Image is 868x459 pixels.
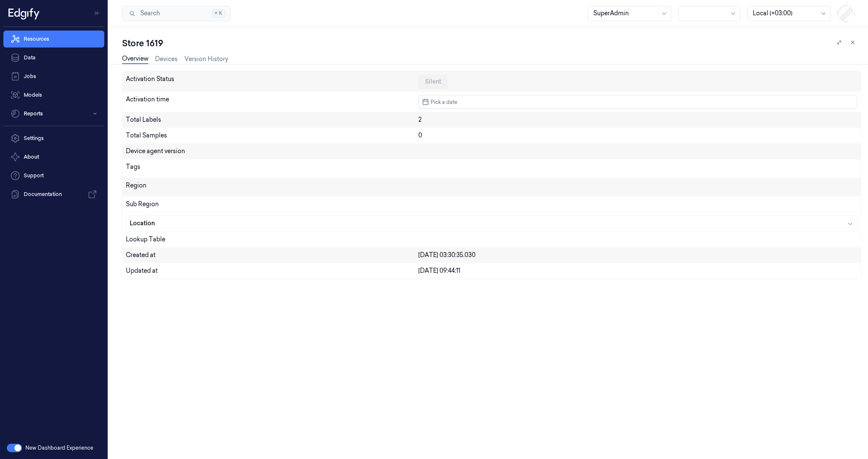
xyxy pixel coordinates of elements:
[91,6,104,20] button: Toggle Navigation
[126,266,418,275] div: Updated at
[418,251,857,260] div: [DATE] 03:30:35.030
[3,186,104,203] a: Documentation
[130,219,419,228] div: Location
[3,167,104,184] a: Support
[126,181,418,193] div: Region
[137,9,160,18] span: Search
[126,200,418,212] div: Sub Region
[126,162,418,174] div: Tags
[418,115,857,124] div: 2
[126,75,418,88] div: Activation Status
[184,55,228,64] a: Version History
[126,147,418,156] div: Device agent version
[122,6,231,21] button: Search⌘K
[3,87,104,104] a: Models
[429,98,457,106] span: Pick a date
[418,266,857,275] div: [DATE] 09:44:11
[418,75,448,88] div: Silent
[3,31,104,48] a: Resources
[418,95,857,109] button: Pick a date
[155,55,178,64] a: Devices
[126,216,857,231] button: Location
[126,251,418,260] div: Created at
[3,130,104,147] a: Settings
[3,68,104,85] a: Jobs
[122,37,183,49] div: Store 1619
[3,148,104,165] button: About
[3,49,104,66] a: Data
[418,131,857,140] div: 0
[126,115,418,124] div: Total Labels
[126,131,418,140] div: Total Samples
[3,105,104,122] button: Reports
[122,54,148,64] a: Overview
[126,95,418,109] div: Activation time
[126,235,857,244] div: Lookup Table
